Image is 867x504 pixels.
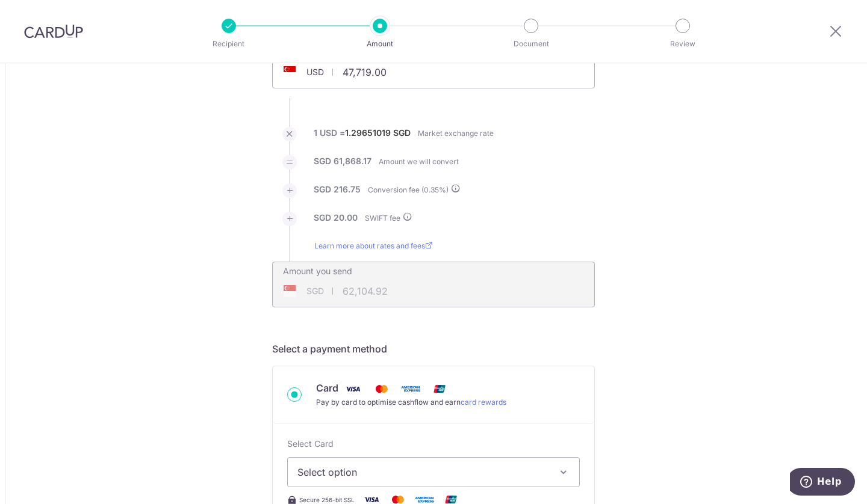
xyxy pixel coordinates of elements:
span: 0.35 [424,185,439,194]
div: Card Visa Mastercard American Express Union Pay Pay by card to optimise cashflow and earncard rew... [287,381,580,408]
label: Amount we will convert [379,156,459,168]
label: SGD [393,127,411,139]
img: CardUp [24,24,83,38]
a: Learn more about rates and fees [314,240,432,262]
div: Pay by card to optimise cashflow and earn [316,396,506,408]
span: Card [316,382,338,394]
img: Visa [341,381,365,396]
h5: Select a payment method [272,342,595,356]
label: 61,868.17 [334,155,371,167]
p: Recipient [184,38,273,50]
span: USD [306,66,324,78]
label: SGD [314,212,331,224]
button: Select option [287,457,580,487]
span: translation missing: en.payables.payment_networks.credit_card.summary.labels.select_card [287,438,334,449]
img: Union Pay [427,381,452,396]
label: Conversion fee ( %) [368,183,461,196]
a: card rewards [461,398,506,407]
label: SGD [314,155,331,167]
iframe: Opens a widget where you can find more information [790,468,855,498]
p: Review [638,38,727,50]
img: American Express [399,381,423,396]
p: Amount [335,38,424,50]
label: 20.00 [334,212,358,224]
p: Document [486,38,576,50]
label: Market exchange rate [418,128,494,140]
label: 1 USD = [314,127,411,146]
img: Mastercard [370,381,394,396]
span: SGD [306,285,324,297]
label: SGD [314,183,331,195]
span: Select option [297,465,548,479]
label: 216.75 [334,183,361,195]
label: SWIFT fee [365,212,412,224]
label: 1.29651019 [345,127,391,139]
label: Amount you send [283,265,352,277]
